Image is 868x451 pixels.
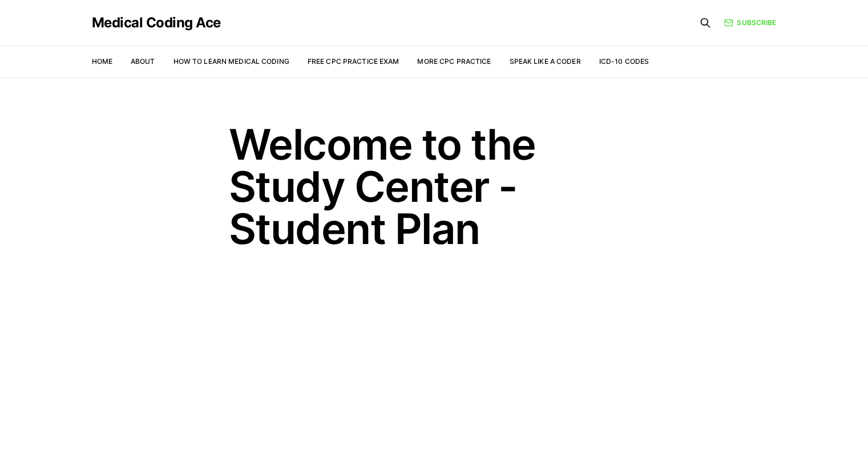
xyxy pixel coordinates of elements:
[131,57,155,66] a: About
[92,16,221,30] a: Medical Coding Ace
[92,57,112,66] a: Home
[308,57,399,66] a: Free CPC Practice Exam
[599,57,649,66] a: ICD-10 Codes
[229,123,640,250] h1: Welcome to the Study Center - Student Plan
[510,57,581,66] a: Speak Like a Coder
[724,18,776,28] a: Subscribe
[173,57,289,66] a: How to Learn Medical Coding
[417,57,491,66] a: More CPC Practice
